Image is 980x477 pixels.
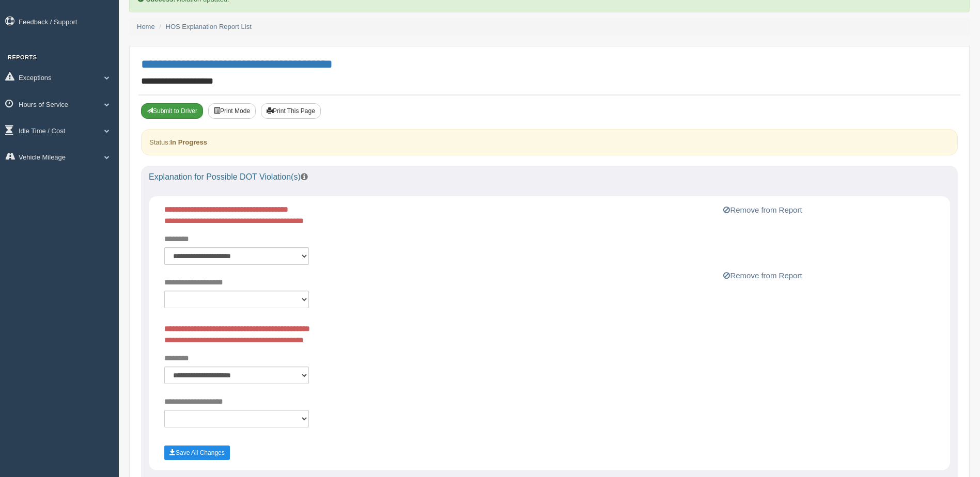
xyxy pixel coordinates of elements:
button: Print Mode [208,103,256,119]
a: Home [137,23,155,30]
button: Remove from Report [720,269,805,282]
button: Submit To Driver [141,103,203,119]
div: Status: [141,129,958,155]
div: Explanation for Possible DOT Violation(s) [141,166,958,188]
button: Remove from Report [720,204,805,216]
strong: In Progress [170,138,207,146]
button: Print This Page [261,103,321,119]
button: Save [164,446,230,460]
a: HOS Explanation Report List [166,23,252,30]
